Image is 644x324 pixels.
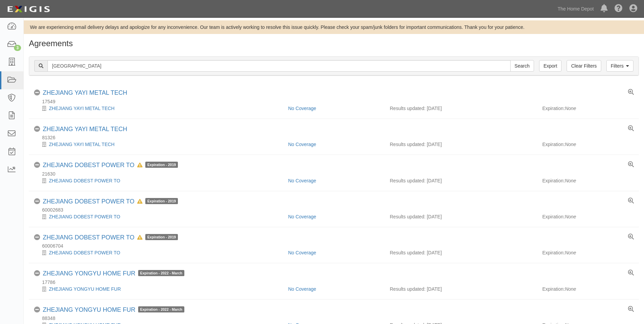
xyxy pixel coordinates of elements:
[43,234,178,241] div: ZHEJIANG DOBEST POWER TO
[606,60,633,72] a: Filters
[542,213,633,220] div: Expiration:
[34,242,639,249] div: 60006704
[43,126,127,132] a: ZHEJIANG YAYI METAL TECH
[49,142,114,147] a: ZHEJIANG YAYI METAL TECH
[34,279,639,286] div: 17786
[565,142,576,147] em: None
[43,89,127,97] div: ZHEJIANG YAYI METAL TECH
[390,141,532,148] div: Results updated: [DATE]
[288,250,316,255] a: No Coverage
[48,60,511,72] input: Search
[565,286,576,292] em: None
[145,162,178,168] span: Expiration - 2019
[34,234,40,240] i: No Coverage
[138,306,184,312] span: Expiration - 2022 - March
[34,198,40,204] i: No Coverage
[565,250,576,255] em: None
[34,213,283,220] div: ZHEJIANG DOBEST POWER TO
[554,2,597,16] a: The Home Depot
[628,306,634,312] a: View results summary
[565,106,576,111] em: None
[390,286,532,292] div: Results updated: [DATE]
[34,286,283,292] div: ZHEJIANG YONGYU HOME FUR
[43,234,134,241] a: ZHEJIANG DOBEST POWER TO
[390,249,532,256] div: Results updated: [DATE]
[565,178,576,183] em: None
[390,177,532,184] div: Results updated: [DATE]
[542,105,633,112] div: Expiration:
[43,306,135,313] a: ZHEJIANG YONGYU HOME FUR
[34,134,639,141] div: 81326
[145,234,178,240] span: Expiration - 2019
[539,60,562,72] a: Export
[34,270,40,276] i: No Coverage
[542,249,633,256] div: Expiration:
[34,170,639,177] div: 21630
[628,126,634,132] a: View results summary
[34,90,40,96] i: No Coverage
[34,105,283,112] div: ZHEJIANG YAYI METAL TECH
[34,141,283,148] div: ZHEJIANG YAYI METAL TECH
[43,198,134,205] a: ZHEJIANG DOBEST POWER TO
[542,141,633,148] div: Expiration:
[43,198,178,205] div: ZHEJIANG DOBEST POWER TO
[288,142,316,147] a: No Coverage
[137,199,143,204] i: In Default since 10/26/2023
[510,60,534,72] input: Search
[49,250,120,255] a: ZHEJIANG DOBEST POWER TO
[43,270,184,277] div: ZHEJIANG YONGYU HOME FUR
[288,214,316,219] a: No Coverage
[43,306,184,314] div: ZHEJIANG YONGYU HOME FUR
[34,249,283,256] div: ZHEJIANG DOBEST POWER TO
[49,178,120,183] a: ZHEJIANG DOBEST POWER TO
[542,177,633,184] div: Expiration:
[34,206,639,213] div: 60002683
[43,126,127,133] div: ZHEJIANG YAYI METAL TECH
[567,60,601,72] a: Clear Filters
[145,198,178,204] span: Expiration - 2019
[34,126,40,132] i: No Coverage
[542,286,633,292] div: Expiration:
[49,286,121,292] a: ZHEJIANG YONGYU HOME FUR
[34,315,639,322] div: 88348
[628,89,634,95] a: View results summary
[43,270,135,277] a: ZHEJIANG YONGYU HOME FUR
[137,235,143,240] i: In Default since 10/26/2023
[288,178,316,183] a: No Coverage
[628,234,634,240] a: View results summary
[5,3,52,15] img: logo-5460c22ac91f19d4615b14bd174203de0afe785f0fc80cf4dbbc73dc1793850b.png
[614,5,623,13] i: Help Center - Complianz
[565,214,576,219] em: None
[34,177,283,184] div: ZHEJIANG DOBEST POWER TO
[49,106,114,111] a: ZHEJIANG YAYI METAL TECH
[288,106,316,111] a: No Coverage
[34,162,40,168] i: No Coverage
[137,163,143,168] i: In Default since 10/26/2023
[628,162,634,168] a: View results summary
[29,39,639,48] h1: Agreements
[14,45,21,51] div: 3
[34,98,639,105] div: 17549
[34,307,40,313] i: No Coverage
[138,270,184,276] span: Expiration - 2022 - March
[43,162,178,169] div: ZHEJIANG DOBEST POWER TO
[288,286,316,292] a: No Coverage
[390,213,532,220] div: Results updated: [DATE]
[628,270,634,276] a: View results summary
[24,24,644,31] div: We are experiencing email delivery delays and apologize for any inconvenience. Our team is active...
[390,105,532,112] div: Results updated: [DATE]
[49,214,120,219] a: ZHEJIANG DOBEST POWER TO
[43,162,134,168] a: ZHEJIANG DOBEST POWER TO
[43,89,127,96] a: ZHEJIANG YAYI METAL TECH
[628,198,634,204] a: View results summary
